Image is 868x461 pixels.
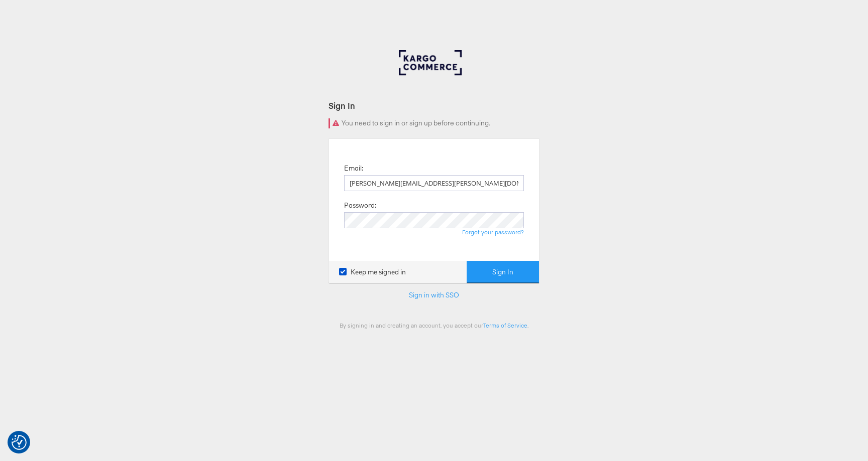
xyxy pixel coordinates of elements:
a: Terms of Service [483,322,527,329]
a: Forgot your password? [462,228,524,236]
div: Sign In [329,100,539,111]
label: Keep me signed in [339,267,406,277]
button: Consent Preferences [12,435,27,450]
label: Password: [344,201,376,210]
img: Revisit consent button [12,435,27,450]
input: Email [344,175,524,191]
label: Email: [344,164,363,173]
div: You need to sign in or sign up before continuing. [329,118,539,128]
a: Sign in with SSO [409,290,459,299]
button: Sign In [467,261,539,283]
div: By signing in and creating an account, you accept our . [329,322,539,329]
